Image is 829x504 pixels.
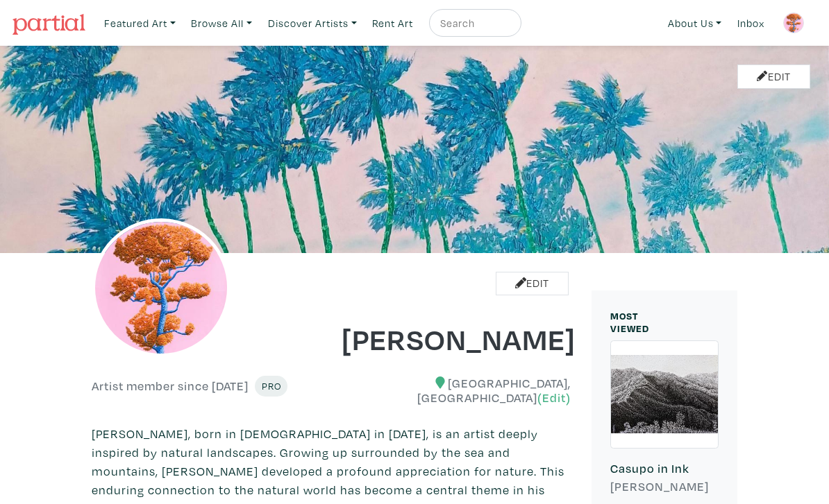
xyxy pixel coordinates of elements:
[98,9,182,37] a: Featured Art
[261,379,281,392] span: Pro
[610,461,719,476] h6: Casupo in Ink
[737,64,810,89] a: Edit
[439,15,508,32] input: Search
[783,12,804,33] img: phpThumb.php
[662,9,728,37] a: About Us
[92,218,231,357] img: phpThumb.php
[537,390,571,405] a: (Edit)
[496,272,569,296] a: Edit
[610,309,649,335] small: MOST VIEWED
[610,479,719,494] h6: [PERSON_NAME]
[262,9,363,37] a: Discover Artists
[92,379,249,394] h6: Artist member since [DATE]
[185,9,258,37] a: Browse All
[342,320,571,357] h1: [PERSON_NAME]
[366,9,419,37] a: Rent Art
[731,9,771,37] a: Inbox
[342,376,571,406] h6: [GEOGRAPHIC_DATA], [GEOGRAPHIC_DATA]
